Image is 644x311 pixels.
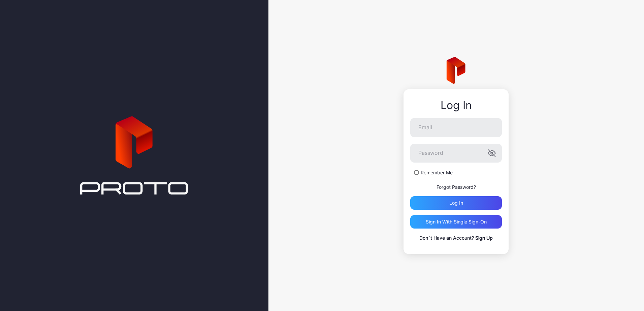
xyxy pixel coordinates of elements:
button: Sign in With Single Sign-On [410,215,502,229]
p: Don`t Have an Account? [410,234,502,242]
label: Remember Me [421,169,453,176]
input: Password [410,144,502,163]
a: Forgot Password? [437,184,476,190]
button: Log in [410,196,502,210]
button: Password [488,149,496,157]
a: Sign Up [475,235,493,241]
div: Sign in With Single Sign-On [426,219,487,224]
input: Email [410,118,502,137]
div: Log In [410,99,502,111]
div: Log in [449,200,463,206]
